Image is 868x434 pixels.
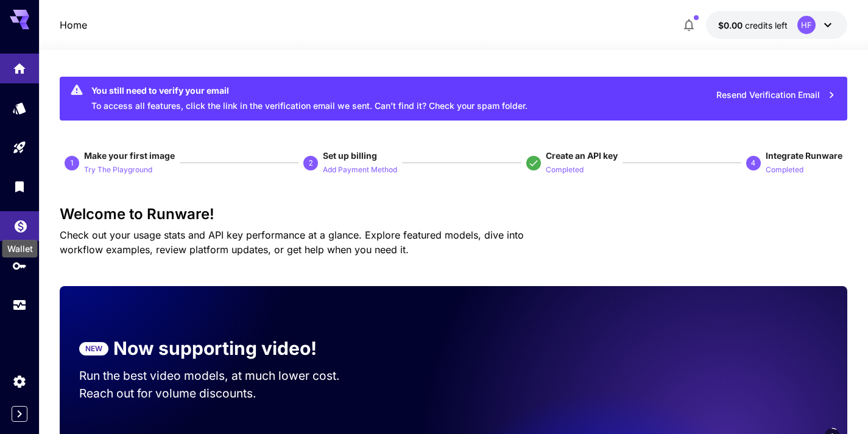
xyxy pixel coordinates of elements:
p: NEW [85,343,102,354]
a: Home [60,18,87,32]
div: Wallet [13,215,28,230]
div: You still need to verify your email [91,84,528,97]
p: Completed [546,164,584,176]
div: Library [12,179,27,194]
div: Settings [12,374,27,389]
span: credits left [745,20,788,30]
div: $0.00 [718,19,788,32]
h3: Welcome to Runware! [60,206,847,223]
p: Add Payment Method [323,164,397,176]
p: Now supporting video! [113,335,317,362]
button: Add Payment Method [323,162,397,177]
p: Completed [766,164,803,176]
p: Reach out for volume discounts. [79,385,363,402]
div: HF [797,16,816,34]
div: Home [12,61,27,76]
div: Playground [12,136,27,151]
nav: breadcrumb [60,18,87,32]
p: 1 [70,158,74,169]
span: Create an API key [546,150,618,161]
p: Try The Playground [84,164,152,176]
p: 2 [309,158,313,169]
div: To access all features, click the link in the verification email we sent. Can’t find it? Check yo... [91,80,528,117]
div: Models [12,100,27,116]
span: Set up billing [323,150,377,161]
p: Run the best video models, at much lower cost. [79,367,363,385]
button: $0.00HF [706,11,847,39]
span: $0.00 [718,20,745,30]
button: Completed [766,162,803,177]
span: Make your first image [84,150,175,161]
button: Expand sidebar [12,406,27,422]
div: Wallet [2,240,38,257]
span: Check out your usage stats and API key performance at a glance. Explore featured models, dive int... [60,229,524,256]
div: Usage [12,298,27,313]
span: Integrate Runware [766,150,842,161]
div: API Keys [12,258,27,273]
button: Completed [546,162,584,177]
p: 4 [751,158,755,169]
button: Resend Verification Email [710,83,842,108]
button: Try The Playground [84,162,152,177]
